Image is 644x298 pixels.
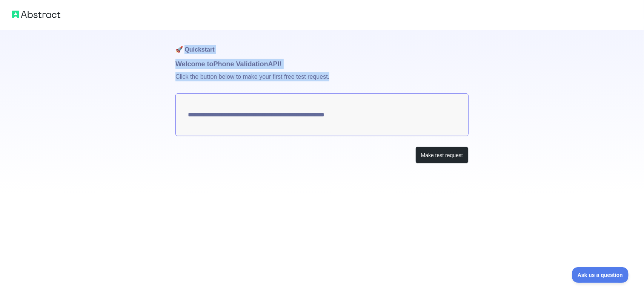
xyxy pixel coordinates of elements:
[175,30,469,59] h1: 🚀 Quickstart
[572,267,629,283] iframe: Toggle Customer Support
[415,147,469,164] button: Make test request
[175,69,469,93] p: Click the button below to make your first free test request.
[12,9,60,20] img: Abstract logo
[175,59,469,69] h1: Welcome to Phone Validation API!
